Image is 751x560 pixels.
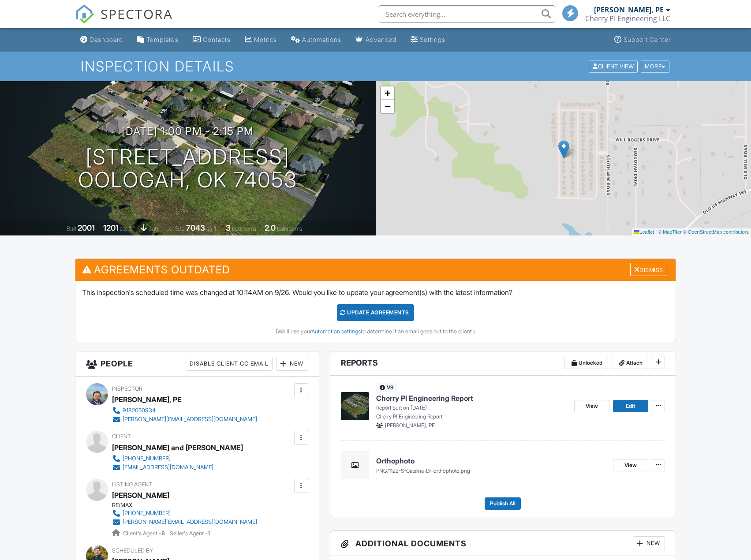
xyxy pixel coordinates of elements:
[67,225,76,232] span: Built
[112,502,264,509] div: RE/MAX
[633,536,665,550] div: New
[78,146,297,192] h1: [STREET_ADDRESS] Oologah, OK 74053
[203,36,231,43] div: Contacts
[288,32,345,48] a: Automations (Basic)
[112,547,153,554] span: Scheduled By
[75,259,675,280] h3: Agreements Outdated
[81,59,670,74] h1: Inspection Details
[78,223,95,232] div: 2001
[112,415,257,424] a: [PERSON_NAME][EMAIL_ADDRESS][DOMAIN_NAME]
[311,328,361,335] a: Automation settings
[558,140,569,158] img: Marker
[122,125,254,137] h3: [DATE] 1:00 pm - 2:15 pm
[101,4,173,23] span: SPECTORA
[407,32,449,48] a: Settings
[208,530,210,537] strong: 1
[148,225,158,232] span: slab
[302,36,341,43] div: Automations
[112,454,236,463] a: [PHONE_NUMBER]
[385,87,390,98] span: +
[381,100,394,113] a: Zoom out
[366,36,396,43] div: Advanced
[352,32,400,48] a: Advanced
[112,518,257,526] a: [PERSON_NAME][EMAIL_ADDRESS][DOMAIN_NAME]
[170,530,210,537] span: Seller's Agent -
[655,229,657,235] span: |
[82,328,669,335] div: (We'll use your to determine if an email goes out to the client.)
[77,32,127,48] a: Dashboard
[588,63,640,69] a: Client View
[103,223,119,232] div: 1201
[112,441,243,454] div: [PERSON_NAME] and [PERSON_NAME]
[146,36,179,43] div: Templates
[112,509,257,518] a: [PHONE_NUMBER]
[123,455,171,462] div: [PHONE_NUMBER]
[611,32,674,48] a: Support Center
[189,32,234,48] a: Contacts
[381,86,394,100] a: Zoom in
[641,60,669,72] div: More
[112,489,169,502] a: [PERSON_NAME]
[624,36,671,43] div: Support Center
[123,407,156,414] div: 9182050934
[186,223,205,232] div: 7043
[385,101,390,112] span: −
[683,229,749,235] a: © OpenStreetMap contributors
[420,36,445,43] div: Settings
[75,12,173,30] a: SPECTORA
[112,385,142,392] span: Inspector
[634,229,654,235] a: Leaflet
[594,5,664,14] div: [PERSON_NAME], PE
[254,36,277,43] div: Metrics
[112,433,131,440] span: Client
[112,406,257,415] a: 9182050934
[134,32,182,48] a: Templates
[658,229,682,235] a: © MapTiler
[123,510,171,517] div: [PHONE_NUMBER]
[276,357,308,371] div: New
[120,225,132,232] span: sq. ft.
[166,225,185,232] span: Lot Size
[630,263,667,276] div: Dismiss
[75,4,94,24] img: The Best Home Inspection Software - Spectora
[75,351,319,377] h3: People
[337,304,414,321] div: Update Agreements
[241,32,280,48] a: Metrics
[585,14,670,23] div: Cherry PI Engineering LLC
[161,530,165,537] strong: 8
[112,463,236,472] a: [EMAIL_ADDRESS][DOMAIN_NAME]
[112,393,182,406] div: [PERSON_NAME], PE
[265,223,276,232] div: 2.0
[277,225,302,232] span: bathrooms
[90,36,123,43] div: Dashboard
[330,531,676,556] h3: Additional Documents
[186,357,273,371] div: Disable Client CC Email
[232,225,256,232] span: bedrooms
[589,60,638,72] div: Client View
[379,5,555,23] input: Search everything...
[226,223,231,232] div: 3
[112,481,152,488] span: Listing Agent
[206,225,217,232] span: sq.ft.
[123,530,166,537] span: Client's Agent -
[75,281,675,342] div: This inspection's scheduled time was changed at 10:14AM on 9/26. Would you like to update your ag...
[123,519,257,526] div: [PERSON_NAME][EMAIL_ADDRESS][DOMAIN_NAME]
[123,464,213,471] div: [EMAIL_ADDRESS][DOMAIN_NAME]
[123,416,257,423] div: [PERSON_NAME][EMAIL_ADDRESS][DOMAIN_NAME]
